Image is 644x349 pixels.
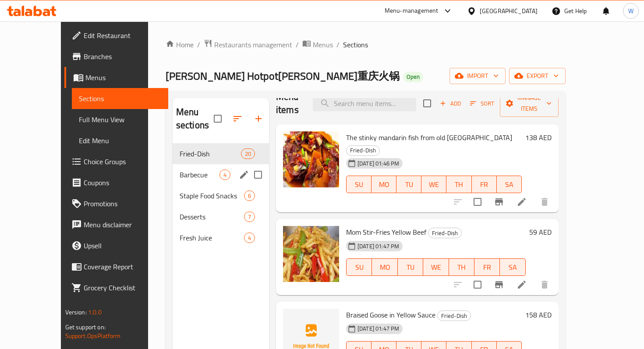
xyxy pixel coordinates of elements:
[65,307,87,318] span: Version:
[313,39,333,50] span: Menus
[372,176,396,193] button: MO
[180,212,244,222] span: Desserts
[468,97,496,110] button: Sort
[180,148,241,159] span: Fried-Dish
[166,66,400,86] span: [PERSON_NAME] Hotpot[PERSON_NAME]重庆火锅
[180,190,244,201] span: Staple Food Snacks
[534,191,555,212] button: delete
[428,228,461,238] span: Fried-Dish
[283,131,339,187] img: The stinky mandarin fish from old Changsha
[173,185,269,206] div: Staple Food Snacks6
[180,169,219,180] span: Barbecue
[176,106,214,132] h2: Menu sections
[507,92,552,114] span: Manage items
[503,261,522,274] span: SA
[84,198,161,209] span: Promotions
[488,191,510,212] button: Branch-specific-item
[244,213,255,221] span: 7
[354,242,403,250] span: [DATE] 01:47 PM
[302,39,333,50] a: Menus
[64,151,168,172] a: Choice Groups
[468,275,487,294] span: Select to update
[85,72,161,83] span: Menus
[516,71,559,81] span: export
[525,131,552,144] h6: 138 AED
[500,90,559,117] button: Manage items
[84,240,161,251] span: Upsell
[346,131,512,144] span: The stinky mandarin fish from old [GEOGRAPHIC_DATA]
[472,176,497,193] button: FR
[64,235,168,256] a: Upsell
[214,39,292,50] span: Restaurants management
[497,176,522,193] button: SA
[347,145,379,155] span: Fried-Dish
[227,108,248,129] span: Sort sections
[474,258,500,276] button: FR
[346,226,426,239] span: Mom Stir-Fries Yellow Beef
[64,277,168,298] a: Grocery Checklist
[456,71,499,81] span: import
[480,6,538,16] div: [GEOGRAPHIC_DATA]
[400,178,418,191] span: TU
[244,234,255,242] span: 4
[72,130,168,151] a: Edit Menu
[204,39,292,50] a: Restaurants management
[72,88,168,109] a: Sections
[470,99,494,109] span: Sort
[500,178,518,191] span: SA
[346,145,380,156] div: Fried-Dish
[350,261,368,274] span: SU
[220,171,230,179] span: 4
[468,193,487,211] span: Select to update
[425,178,443,191] span: WE
[173,227,269,248] div: Fresh Juice4
[450,178,468,191] span: TH
[517,197,527,207] a: Edit menu item
[449,68,506,84] button: import
[79,135,161,146] span: Edit Menu
[64,172,168,193] a: Coupons
[276,90,302,116] h2: Menu items
[209,109,227,128] span: Select all sections
[385,6,439,16] div: Menu-management
[248,108,269,129] button: Add section
[84,261,161,272] span: Coverage Report
[84,30,161,41] span: Edit Restaurant
[64,46,168,67] a: Branches
[628,6,633,16] span: W
[418,94,436,113] span: Select section
[453,261,471,274] span: TH
[65,330,121,342] a: Support.OpsPlatform
[464,97,500,110] span: Sort items
[372,258,397,276] button: MO
[180,233,244,243] span: Fresh Juice
[296,39,299,50] li: /
[421,176,446,193] button: WE
[79,114,161,125] span: Full Menu View
[313,96,416,111] input: search
[529,226,552,238] h6: 59 AED
[88,307,102,318] span: 1.0.0
[84,156,161,167] span: Choice Groups
[534,274,555,295] button: delete
[64,193,168,214] a: Promotions
[72,109,168,130] a: Full Menu View
[509,68,566,84] button: export
[244,192,255,200] span: 6
[375,178,393,191] span: MO
[423,258,449,276] button: WE
[437,310,471,321] div: Fried-Dish
[475,178,493,191] span: FR
[346,308,435,321] span: Braised Goose in Yellow Sauce
[166,39,566,50] nav: breadcrumb
[375,261,394,274] span: MO
[237,168,251,181] button: edit
[166,39,194,50] a: Home
[525,309,552,321] h6: 158 AED
[346,258,372,276] button: SU
[446,176,471,193] button: TH
[398,258,423,276] button: TU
